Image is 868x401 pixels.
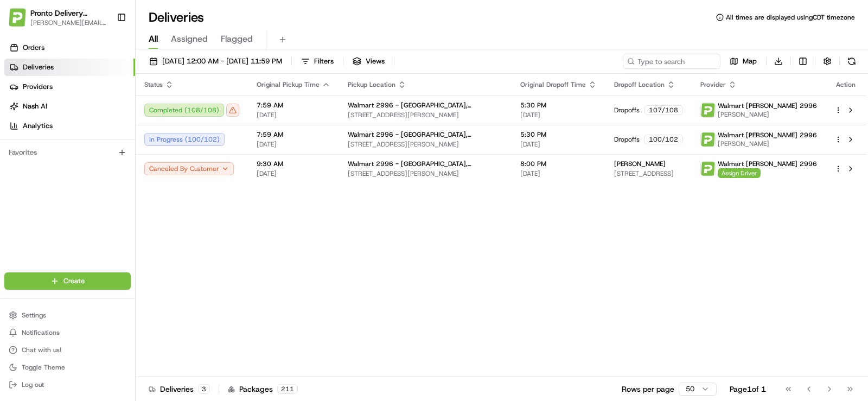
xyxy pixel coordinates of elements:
[23,43,44,53] span: Orders
[743,56,757,66] span: Map
[4,39,135,56] a: Orders
[348,80,395,89] span: Pickup Location
[348,111,503,119] span: [STREET_ADDRESS][PERSON_NAME]
[198,384,210,394] div: 3
[22,380,44,389] span: Log out
[520,111,597,119] span: [DATE]
[348,169,503,178] span: [STREET_ADDRESS][PERSON_NAME]
[296,54,339,69] button: Filters
[700,80,726,89] span: Provider
[718,110,817,119] span: [PERSON_NAME]
[171,33,208,46] span: Assigned
[4,78,135,96] a: Providers
[348,101,503,110] span: Walmart 2996 - [GEOGRAPHIC_DATA], [GEOGRAPHIC_DATA]
[9,8,26,26] img: Pronto Delivery Service
[366,56,385,66] span: Views
[520,80,586,89] span: Original Dropoff Time
[314,56,334,66] span: Filters
[520,140,597,149] span: [DATE]
[257,169,330,178] span: [DATE]
[520,101,597,110] span: 5:30 PM
[4,360,131,375] button: Toggle Theme
[718,168,761,178] span: Assign Driver
[144,80,163,89] span: Status
[23,82,53,92] span: Providers
[23,101,47,111] span: Nash AI
[623,54,720,69] input: Type to search
[614,160,666,168] span: [PERSON_NAME]
[4,342,131,358] button: Chat with us!
[348,54,390,69] button: Views
[4,272,131,290] button: Create
[644,105,683,115] div: 107 / 108
[614,135,640,144] span: Dropoffs
[30,8,108,18] button: Pronto Delivery Service
[257,80,320,89] span: Original Pickup Time
[844,54,859,69] button: Refresh
[257,111,330,119] span: [DATE]
[614,169,683,178] span: [STREET_ADDRESS]
[614,80,665,89] span: Dropoff Location
[701,132,715,147] img: profile_internal_provider_pronto_delivery_service_internal.png
[644,135,683,144] div: 100 / 102
[162,56,282,66] span: [DATE] 12:00 AM - [DATE] 11:59 PM
[144,54,287,69] button: [DATE] 12:00 AM - [DATE] 11:59 PM
[4,325,131,340] button: Notifications
[63,276,85,286] span: Create
[725,54,762,69] button: Map
[718,160,817,168] span: Walmart [PERSON_NAME] 2996
[30,18,108,27] button: [PERSON_NAME][EMAIL_ADDRESS][DOMAIN_NAME]
[4,4,112,30] button: Pronto Delivery ServicePronto Delivery Service[PERSON_NAME][EMAIL_ADDRESS][DOMAIN_NAME]
[622,384,674,394] p: Rows per page
[149,384,210,394] div: Deliveries
[23,121,53,131] span: Analytics
[149,9,204,26] h1: Deliveries
[144,162,234,175] button: Canceled By Customer
[22,328,60,337] span: Notifications
[614,106,640,114] span: Dropoffs
[348,160,503,168] span: Walmart 2996 - [GEOGRAPHIC_DATA], [GEOGRAPHIC_DATA]
[4,308,131,323] button: Settings
[718,131,817,139] span: Walmart [PERSON_NAME] 2996
[718,101,817,110] span: Walmart [PERSON_NAME] 2996
[718,139,817,148] span: [PERSON_NAME]
[834,80,857,89] div: Action
[701,103,715,117] img: profile_internal_provider_pronto_delivery_service_internal.png
[701,162,715,176] img: profile_internal_provider_pronto_delivery_service_internal.png
[4,98,135,115] a: Nash AI
[520,169,597,178] span: [DATE]
[348,130,503,139] span: Walmart 2996 - [GEOGRAPHIC_DATA], [GEOGRAPHIC_DATA]
[257,101,330,110] span: 7:59 AM
[23,62,54,72] span: Deliveries
[221,33,253,46] span: Flagged
[4,117,135,135] a: Analytics
[22,311,46,320] span: Settings
[4,144,131,161] div: Favorites
[228,384,298,394] div: Packages
[257,140,330,149] span: [DATE]
[257,130,330,139] span: 7:59 AM
[348,140,503,149] span: [STREET_ADDRESS][PERSON_NAME]
[22,363,65,372] span: Toggle Theme
[520,130,597,139] span: 5:30 PM
[520,160,597,168] span: 8:00 PM
[730,384,766,394] div: Page 1 of 1
[726,13,855,22] span: All times are displayed using CDT timezone
[4,377,131,392] button: Log out
[4,59,135,76] a: Deliveries
[149,33,158,46] span: All
[277,384,298,394] div: 211
[257,160,330,168] span: 9:30 AM
[22,346,61,354] span: Chat with us!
